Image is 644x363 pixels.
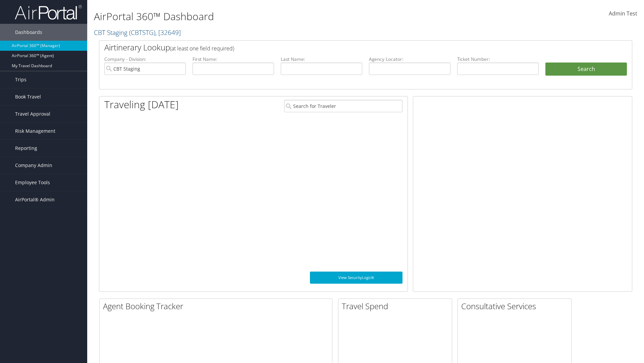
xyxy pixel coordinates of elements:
span: ( CBTSTG ) [129,28,155,37]
span: Reporting [15,140,37,157]
label: Ticket Number: [457,56,539,63]
span: Company Admin [15,157,52,174]
span: AirPortal® Admin [15,191,55,208]
img: airportal-logo.png [15,4,82,20]
span: Admin Test [609,10,637,17]
a: Admin Test [609,3,637,24]
span: Book Travel [15,88,41,105]
h1: Traveling [DATE] [104,97,179,112]
span: , [ 32649 ] [155,28,181,37]
label: Company - Division: [104,56,186,63]
span: Risk Management [15,123,55,139]
h2: Consultative Services [461,300,571,312]
span: Travel Approval [15,106,50,122]
label: Last Name: [281,56,362,63]
span: Trips [15,71,26,88]
span: (at least one field required) [170,45,234,52]
h2: Agent Booking Tracker [103,300,332,312]
h2: Airtinerary Lookup [104,42,583,53]
a: View SecurityLogic® [310,272,402,284]
button: Search [545,63,627,76]
h1: AirPortal 360™ Dashboard [94,9,456,24]
h2: Travel Spend [342,300,452,312]
span: Dashboards [15,24,42,41]
input: Search for Traveler [284,100,402,112]
label: Agency Locator: [369,56,450,63]
span: Employee Tools [15,174,50,191]
label: First Name: [193,56,274,63]
a: CBT Staging [94,28,181,37]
